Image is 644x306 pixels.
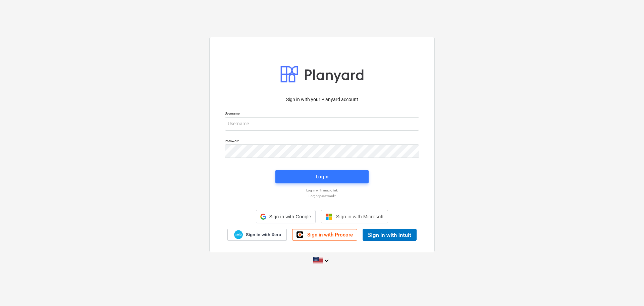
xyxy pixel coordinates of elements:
p: Username [225,111,419,117]
img: Microsoft logo [325,213,332,220]
i: keyboard_arrow_down [323,257,331,265]
span: Sign in with Procore [307,232,353,238]
span: Sign in with Xero [246,232,281,238]
span: Sign in with Google [269,214,311,219]
button: Login [275,170,369,183]
div: Sign in with Google [256,210,315,223]
div: Login [316,172,328,181]
a: Forgot password? [221,194,423,198]
p: Password [225,139,419,144]
a: Sign in with Xero [227,229,287,241]
p: Sign in with your Planyard account [225,96,419,103]
span: Sign in with Microsoft [336,214,384,219]
a: Log in with magic link [221,188,423,192]
input: Username [225,117,419,131]
img: Xero logo [234,230,243,239]
a: Sign in with Procore [292,229,357,241]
